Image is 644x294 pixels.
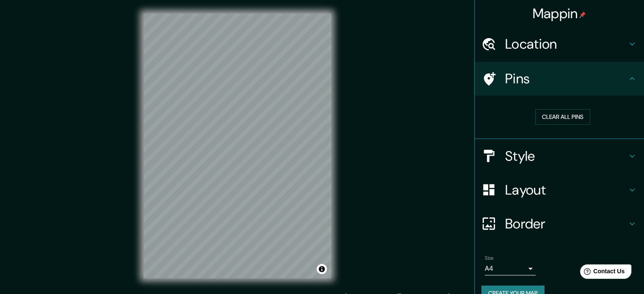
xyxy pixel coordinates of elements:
h4: Pins [505,70,627,87]
div: A4 [485,262,536,275]
h4: Style [505,148,627,165]
img: pin-icon.png [579,11,586,18]
div: Pins [475,62,644,96]
div: Layout [475,173,644,207]
button: Toggle attribution [317,264,327,274]
div: Style [475,139,644,173]
canvas: Map [144,14,331,278]
div: Border [475,207,644,241]
button: Clear all pins [535,109,590,125]
label: Size [485,254,494,261]
div: Location [475,27,644,61]
iframe: Help widget launcher [569,261,635,285]
h4: Layout [505,181,627,198]
h4: Mappin [533,5,586,22]
h4: Border [505,215,627,232]
h4: Location [505,36,627,52]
